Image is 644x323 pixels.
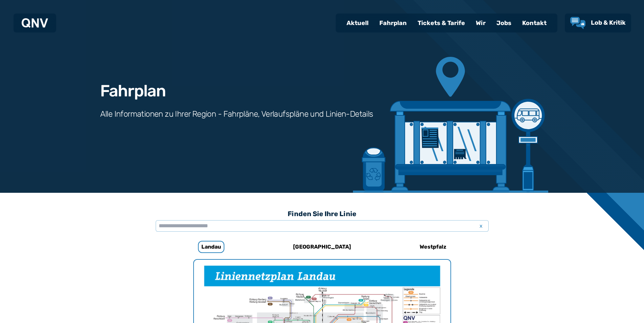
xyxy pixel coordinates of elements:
a: Lob & Kritik [570,17,626,29]
img: QNV Logo [22,18,48,28]
a: Landau [166,239,256,255]
h6: [GEOGRAPHIC_DATA] [290,241,354,252]
a: Kontakt [517,14,552,32]
a: Jobs [491,14,517,32]
a: Tickets & Tarife [412,14,470,32]
h3: Alle Informationen zu Ihrer Region - Fahrpläne, Verlaufspläne und Linien-Details [100,109,373,119]
span: x [476,222,486,230]
h1: Fahrplan [100,83,166,99]
a: [GEOGRAPHIC_DATA] [277,239,367,255]
a: Aktuell [341,14,374,32]
span: Lob & Kritik [591,19,626,26]
h6: Landau [198,241,224,253]
h6: Westpfalz [417,241,449,252]
a: Westpfalz [388,239,478,255]
h3: Finden Sie Ihre Linie [156,206,489,221]
a: Wir [470,14,491,32]
a: QNV Logo [22,16,48,30]
a: Fahrplan [374,14,412,32]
